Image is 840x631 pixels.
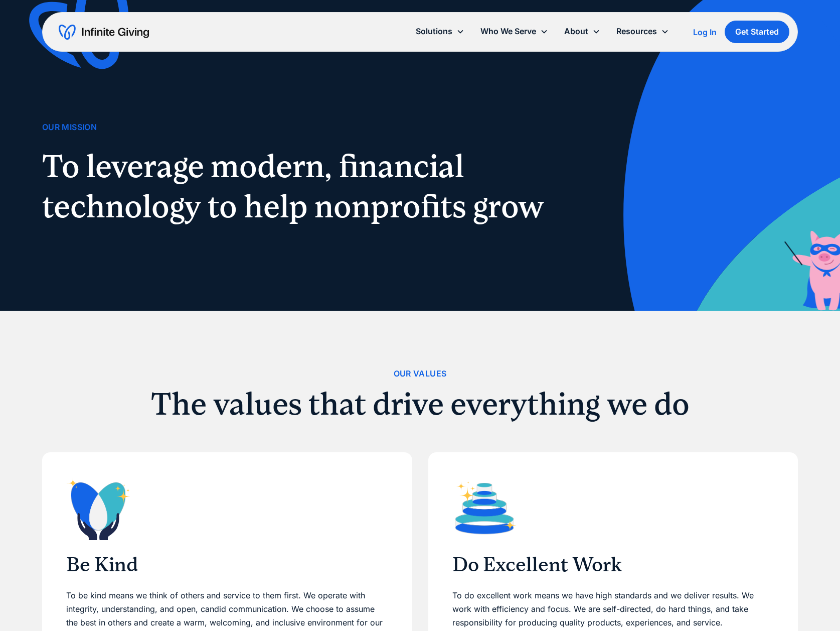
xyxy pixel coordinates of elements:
[42,146,556,226] h1: To leverage modern, financial technology to help nonprofits grow
[693,28,717,36] div: Log In
[725,21,789,43] a: Get Started
[59,24,149,40] a: home
[408,21,472,42] div: Solutions
[608,21,677,42] div: Resources
[416,25,452,38] div: Solutions
[42,389,798,420] h2: The values that drive everything we do
[452,553,774,577] h3: Do Excellent Work
[394,367,447,381] div: Our Values
[616,25,657,38] div: Resources
[66,553,388,577] h3: Be Kind
[42,120,97,134] div: Our Mission
[480,25,536,38] div: Who We Serve
[472,21,556,42] div: Who We Serve
[564,25,588,38] div: About
[556,21,608,42] div: About
[693,26,717,38] a: Log In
